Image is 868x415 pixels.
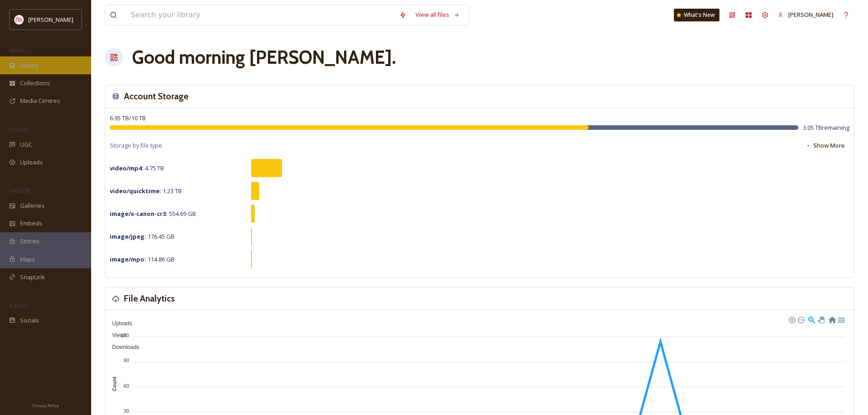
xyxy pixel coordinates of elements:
a: Privacy Policy [32,400,59,410]
span: Maps [20,255,35,264]
img: images%20(1).png [15,15,24,24]
a: What's New [674,9,719,21]
span: WIDGETS [9,187,30,194]
tspan: 60 [123,383,129,388]
button: Show More [801,137,849,154]
tspan: 30 [123,408,129,414]
span: SnapLink [20,273,45,282]
tspan: 120 [121,333,129,338]
span: [PERSON_NAME] [28,15,73,24]
span: MEDIA [9,47,25,54]
span: [PERSON_NAME] [788,10,833,19]
tspan: 90 [123,358,129,363]
a: View all files [411,6,464,24]
div: Panning [818,317,823,322]
div: Zoom Out [797,316,804,323]
span: Library [20,61,38,70]
input: Search your library [126,5,395,25]
span: Downloads [105,344,139,350]
span: Stories [20,237,40,246]
span: Storage by file type [110,141,162,150]
strong: video/quicktime : [110,187,161,195]
span: Privacy Policy [32,403,59,409]
span: Media Centres [20,97,60,105]
h3: Account Storage [124,90,189,103]
span: 554.69 GB [110,210,196,218]
strong: image/mpo : [110,255,146,263]
span: 4.75 TB [110,164,164,172]
span: Views [105,332,127,338]
span: UGC [20,140,32,149]
div: Zoom In [788,316,795,323]
strong: image/jpeg : [110,232,146,241]
strong: video/mp4 : [110,164,144,172]
span: Uploads [20,158,43,167]
span: 6.95 TB / 10 TB [110,114,146,122]
span: 3.05 TB remaining [803,123,849,132]
div: Reset Zoom [828,315,836,323]
span: Uploads [105,320,132,327]
strong: image/x-canon-cr3 : [110,210,168,218]
span: Socials [20,316,39,325]
h3: File Analytics [124,292,175,305]
a: [PERSON_NAME] [773,6,838,24]
span: Embeds [20,219,42,228]
span: Galleries [20,201,45,210]
div: Selection Zoom [807,315,815,323]
span: Collections [20,79,50,87]
h1: Good morning [PERSON_NAME] . [132,44,396,71]
span: COLLECT [9,126,29,133]
span: SOCIALS [9,302,27,309]
span: 1.23 TB [110,187,182,195]
span: 114.86 GB [110,255,175,263]
span: 176.45 GB [110,232,175,241]
div: Menu [837,315,845,323]
text: Count [112,377,117,391]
